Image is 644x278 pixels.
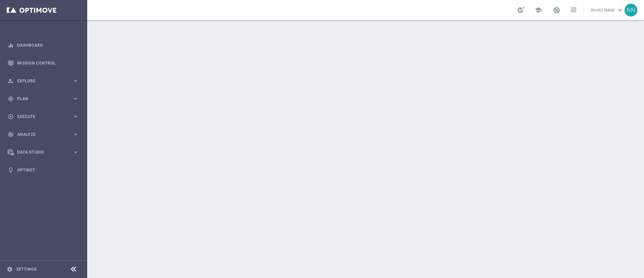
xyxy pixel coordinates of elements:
i: play_circle_outline [8,114,14,120]
button: play_circle_outline Execute keyboard_arrow_right [7,114,79,119]
i: equalizer [8,42,14,48]
i: keyboard_arrow_right [72,131,79,137]
span: Execute [17,115,72,119]
a: Nicolo' Natalikeyboard_arrow_down [590,5,625,15]
i: gps_fixed [8,96,14,102]
span: Analyze [17,132,72,136]
a: Mission Control [17,54,79,72]
i: keyboard_arrow_right [72,95,79,102]
button: Mission Control [7,61,79,66]
div: Plan [8,96,72,102]
div: Data Studio [8,149,72,155]
div: Dashboard [8,36,79,54]
i: lightbulb [8,167,14,173]
span: Explore [17,79,72,83]
button: gps_fixed Plan keyboard_arrow_right [7,96,79,102]
div: Optibot [8,161,79,179]
i: settings [7,266,13,272]
span: Data Studio [17,150,72,154]
div: Analyze [8,131,72,137]
div: Execute [8,114,72,120]
a: Settings [16,267,37,271]
div: NN [625,4,637,16]
button: equalizer Dashboard [7,43,79,48]
span: Plan [17,97,72,101]
div: Explore [8,78,72,84]
div: Mission Control [8,54,79,72]
i: track_changes [8,131,14,137]
a: Dashboard [17,36,79,54]
i: keyboard_arrow_right [72,149,79,155]
i: person_search [8,78,14,84]
span: keyboard_arrow_down [616,6,624,14]
button: Data Studio keyboard_arrow_right [7,150,79,155]
span: school [535,6,542,14]
a: Optibot [17,161,79,179]
button: person_search Explore keyboard_arrow_right [7,78,79,84]
i: keyboard_arrow_right [72,78,79,84]
button: track_changes Analyze keyboard_arrow_right [7,132,79,137]
i: keyboard_arrow_right [72,113,79,120]
button: lightbulb Optibot [7,167,79,173]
